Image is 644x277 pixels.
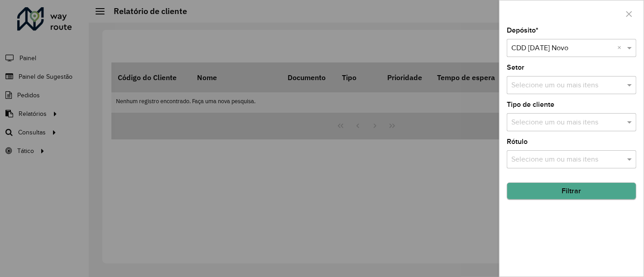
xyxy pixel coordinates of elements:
[507,62,524,73] label: Setor
[507,136,528,147] label: Rótulo
[617,43,625,53] span: Clear all
[507,99,554,110] label: Tipo de cliente
[507,182,636,200] button: Filtrar
[507,25,538,36] label: Depósito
